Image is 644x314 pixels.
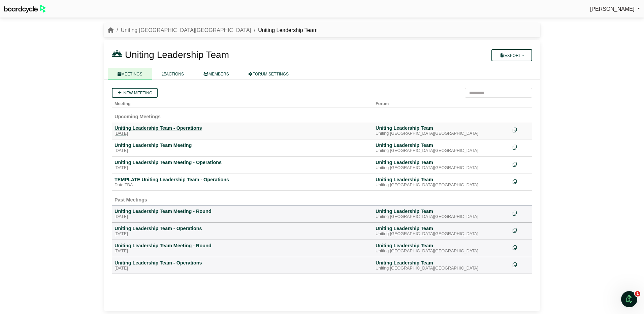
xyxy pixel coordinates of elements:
div: Make a copy [513,159,529,168]
div: [DATE] [115,249,370,254]
a: Uniting [GEOGRAPHIC_DATA][GEOGRAPHIC_DATA] [121,27,251,33]
div: Uniting [GEOGRAPHIC_DATA][GEOGRAPHIC_DATA] [376,131,507,136]
th: Forum [373,98,510,107]
span: Uniting Leadership Team [125,50,229,60]
div: Uniting [GEOGRAPHIC_DATA][GEOGRAPHIC_DATA] [376,165,507,171]
div: Uniting Leadership Team [376,125,507,131]
button: Export [491,49,532,61]
span: Past Meetings [115,197,147,202]
div: Uniting Leadership Team [376,159,507,165]
li: Uniting Leadership Team [251,26,318,35]
a: [PERSON_NAME] [590,5,640,13]
a: Uniting Leadership Team Uniting [GEOGRAPHIC_DATA][GEOGRAPHIC_DATA] [376,243,507,254]
a: Uniting Leadership Team Uniting [GEOGRAPHIC_DATA][GEOGRAPHIC_DATA] [376,142,507,154]
div: Uniting Leadership Team [376,142,507,148]
span: [PERSON_NAME] [590,6,635,12]
div: Uniting Leadership Team - Operations [115,260,370,266]
div: Uniting Leadership Team Meeting - Round [115,208,370,214]
div: Date TBA [115,183,370,188]
div: Uniting Leadership Team [376,243,507,249]
div: Make a copy [513,208,529,217]
a: Uniting Leadership Team Uniting [GEOGRAPHIC_DATA][GEOGRAPHIC_DATA] [376,225,507,237]
a: Uniting Leadership Team Uniting [GEOGRAPHIC_DATA][GEOGRAPHIC_DATA] [376,177,507,188]
div: Uniting Leadership Team Meeting [115,142,370,148]
div: [DATE] [115,231,370,237]
div: Uniting Leadership Team [376,177,507,183]
iframe: Intercom live chat [621,291,637,307]
img: BoardcycleBlackGreen-aaafeed430059cb809a45853b8cf6d952af9d84e6e89e1f1685b34bfd5cb7d64.svg [4,5,46,13]
div: [DATE] [115,148,370,154]
div: Uniting Leadership Team [376,260,507,266]
span: Upcoming Meetings [115,114,161,119]
div: [DATE] [115,165,370,171]
div: [DATE] [115,266,370,271]
nav: breadcrumb [108,26,318,35]
a: Uniting Leadership Team Uniting [GEOGRAPHIC_DATA][GEOGRAPHIC_DATA] [376,208,507,220]
div: Uniting [GEOGRAPHIC_DATA][GEOGRAPHIC_DATA] [376,214,507,220]
a: Uniting Leadership Team - Operations [DATE] [115,260,370,271]
div: Uniting Leadership Team - Operations [115,225,370,231]
div: Uniting [GEOGRAPHIC_DATA][GEOGRAPHIC_DATA] [376,266,507,271]
div: Make a copy [513,225,529,234]
div: Uniting Leadership Team [376,225,507,231]
a: Uniting Leadership Team Uniting [GEOGRAPHIC_DATA][GEOGRAPHIC_DATA] [376,260,507,271]
div: Make a copy [513,177,529,186]
div: Make a copy [513,142,529,151]
span: 1 [635,291,640,296]
div: Uniting Leadership Team - Operations [115,125,370,131]
a: Uniting Leadership Team Meeting - Round [DATE] [115,208,370,220]
div: Make a copy [513,243,529,252]
a: Uniting Leadership Team Uniting [GEOGRAPHIC_DATA][GEOGRAPHIC_DATA] [376,159,507,171]
th: Meeting [112,98,373,107]
a: New meeting [112,88,158,98]
a: Uniting Leadership Team - Operations [DATE] [115,125,370,136]
a: FORUM SETTINGS [239,68,298,80]
div: Uniting [GEOGRAPHIC_DATA][GEOGRAPHIC_DATA] [376,249,507,254]
div: Uniting Leadership Team Meeting - Round [115,243,370,249]
a: Uniting Leadership Team Meeting [DATE] [115,142,370,154]
a: Uniting Leadership Team Meeting - Operations [DATE] [115,159,370,171]
div: Make a copy [513,260,529,269]
div: [DATE] [115,214,370,220]
div: Uniting [GEOGRAPHIC_DATA][GEOGRAPHIC_DATA] [376,148,507,154]
a: Uniting Leadership Team Uniting [GEOGRAPHIC_DATA][GEOGRAPHIC_DATA] [376,125,507,136]
div: Uniting [GEOGRAPHIC_DATA][GEOGRAPHIC_DATA] [376,231,507,237]
div: TEMPLATE Uniting Leadership Team - Operations [115,177,370,183]
div: [DATE] [115,131,370,136]
a: MEETINGS [108,68,152,80]
div: Uniting Leadership Team [376,208,507,214]
a: Uniting Leadership Team - Operations [DATE] [115,225,370,237]
a: Uniting Leadership Team Meeting - Round [DATE] [115,243,370,254]
a: TEMPLATE Uniting Leadership Team - Operations Date TBA [115,177,370,188]
div: Make a copy [513,125,529,134]
div: Uniting Leadership Team Meeting - Operations [115,159,370,165]
a: MEMBERS [194,68,239,80]
div: Uniting [GEOGRAPHIC_DATA][GEOGRAPHIC_DATA] [376,183,507,188]
a: ACTIONS [152,68,194,80]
